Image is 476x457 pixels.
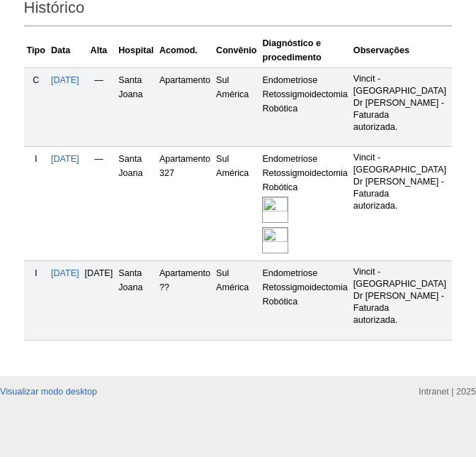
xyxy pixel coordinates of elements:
[115,261,157,340] td: Santa Joana
[82,67,116,146] td: —
[259,33,350,68] th: Diagnóstico e procedimento
[259,147,350,261] td: Endometriose Retossigmoidectomia Robótica
[115,147,157,261] td: Santa Joana
[351,33,449,68] th: Observações
[213,67,259,146] td: Sul América
[27,152,45,166] div: I
[213,147,259,261] td: Sul América
[213,33,259,68] th: Convênio
[157,261,213,340] td: Apartamento ??
[51,268,79,278] a: [DATE]
[85,268,113,278] span: [DATE]
[157,33,213,68] th: Acomod.
[51,75,79,85] a: [DATE]
[51,154,79,164] a: [DATE]
[115,67,157,146] td: Santa Joana
[353,266,446,326] p: Vincit - [GEOGRAPHIC_DATA] Dr [PERSON_NAME] - Faturada autorizada.
[157,67,213,146] td: Apartamento
[259,67,350,146] td: Endometriose Retossigmoidectomia Robótica
[353,73,446,133] p: Vincit - [GEOGRAPHIC_DATA] Dr [PERSON_NAME] - Faturada autorizada.
[27,73,45,87] div: C
[82,33,116,68] th: Alta
[157,147,213,261] td: Apartamento 327
[82,147,116,261] td: —
[353,152,446,212] p: Vincit - [GEOGRAPHIC_DATA] Dr [PERSON_NAME] - Faturada autorizada.
[24,33,48,68] th: Tipo
[27,266,45,280] div: I
[115,33,157,68] th: Hospital
[419,385,476,399] div: Intranet | 2025
[213,261,259,340] td: Sul América
[259,261,350,340] td: Endometriose Retossigmoidectomia Robótica
[48,33,82,68] th: Data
